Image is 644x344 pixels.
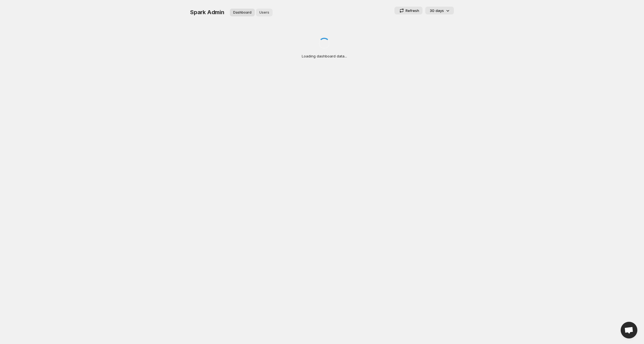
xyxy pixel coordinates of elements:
p: Loading dashboard data... [302,53,347,59]
button: Dashboard overview [230,9,255,16]
span: Spark Admin [190,9,224,16]
span: Users [259,10,269,15]
p: 30 days [430,8,444,13]
p: Refresh [406,8,419,13]
button: 30 days [425,7,454,14]
button: User management [256,9,273,16]
a: Open chat [621,322,637,338]
span: Dashboard [233,10,251,15]
button: Refresh [394,7,422,14]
